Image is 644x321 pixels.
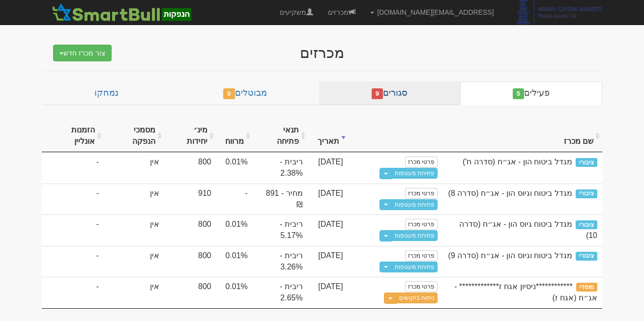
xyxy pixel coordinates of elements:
div: מכרזים [130,45,514,61]
td: [DATE] [308,214,348,246]
a: פרטי מכרז [405,157,438,167]
a: פרטי מכרז [405,188,438,199]
a: פתיחת מעטפות [392,230,438,241]
span: מגדל ביטוח גיוס הון - אג״ח (סדרה 10) [459,220,597,240]
td: [DATE] [308,246,348,277]
td: ריבית - 2.65% [253,277,308,308]
span: ציבורי [576,220,597,229]
a: פרטי מכרז [405,219,438,230]
span: - [96,219,99,230]
th: מסמכי הנפקה : activate to sort column ascending [104,120,164,153]
a: נמחקו [42,81,171,105]
span: מגדל ביטוח וגיוס הון - אג״ח (סדרה 8) [448,189,572,197]
a: פרטי מכרז [405,250,438,261]
span: ציבורי [576,158,597,167]
td: 0.01% [216,152,253,184]
td: 800 [164,277,216,308]
img: SmartBull Logo [49,2,194,22]
td: ריבית - 5.17% [253,214,308,246]
th: תאריך : activate to sort column ascending [308,120,348,153]
span: 5 [513,88,525,99]
span: - [96,250,99,262]
th: תנאי פתיחה : activate to sort column ascending [253,120,308,153]
td: [DATE] [308,152,348,184]
a: פתיחת מעטפות [392,262,438,272]
a: פעילים [460,81,602,105]
span: אין [150,220,159,228]
td: 800 [164,152,216,184]
button: צור מכרז חדש [53,45,112,61]
td: 0.01% [216,277,253,308]
span: 9 [372,88,383,99]
span: מגדל ביטוח וגיוס הון - אג״ח (סדרה 9) [448,251,572,260]
td: ריבית - 3.26% [253,246,308,277]
span: - [96,281,99,293]
td: - [216,184,253,215]
td: 0.01% [216,246,253,277]
td: 800 [164,246,216,277]
a: מבוטלים [171,81,319,105]
th: מינ׳ יחידות : activate to sort column ascending [164,120,216,153]
span: ציבורי [576,252,597,261]
a: סגורים [319,81,460,105]
a: ניתוח ביקושים [396,293,438,303]
span: - [96,157,99,168]
span: מגדל ביטוח הון - אג״ח (סדרה ח') [463,158,572,166]
th: מרווח : activate to sort column ascending [216,120,253,153]
td: 0.01% [216,214,253,246]
span: מוסדי [576,283,597,292]
span: אין [150,189,159,197]
td: 800 [164,214,216,246]
td: [DATE] [308,277,348,308]
span: - [96,188,99,199]
td: מחיר - 891 ₪ [253,184,308,215]
td: 910 [164,184,216,215]
a: פתיחת מעטפות [392,199,438,210]
a: פתיחת מעטפות [392,168,438,179]
span: אין [150,251,159,260]
th: הזמנות אונליין : activate to sort column ascending [42,120,104,153]
th: שם מכרז : activate to sort column ascending [442,120,602,153]
span: ציבורי [576,189,597,198]
span: אין [150,158,159,166]
span: אין [150,282,159,291]
td: ריבית - 2.38% [253,152,308,184]
span: 0 [223,88,235,99]
a: פרטי מכרז [405,281,438,292]
td: [DATE] [308,184,348,215]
